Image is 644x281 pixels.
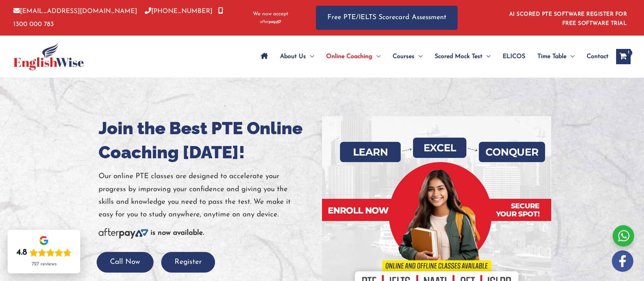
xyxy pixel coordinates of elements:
[414,43,422,70] span: Menu Toggle
[509,11,627,26] a: AI SCORED PTE SOFTWARE REGISTER FOR FREE SOFTWARE TRIAL
[326,43,372,70] span: Online Coaching
[255,43,608,70] nav: Site Navigation: Main Menu
[161,252,215,273] button: Register
[505,5,631,30] aside: Header Widget 1
[97,252,154,273] button: Call Now
[497,43,531,70] a: ELICOS
[531,43,581,70] a: Time TableMenu Toggle
[280,43,306,70] span: About Us
[13,43,84,70] img: cropped-ew-logo
[13,8,137,15] a: [EMAIL_ADDRESS][DOMAIN_NAME]
[32,261,57,267] div: 727 reviews
[320,43,387,70] a: Online CoachingMenu Toggle
[393,43,414,70] span: Courses
[587,43,608,70] span: Contact
[566,43,574,70] span: Menu Toggle
[537,43,566,70] span: Time Table
[16,247,71,258] div: Rating: 4.8 out of 5
[616,49,631,64] a: View Shopping Cart, 1 items
[99,170,316,221] p: Our online PTE classes are designed to accelerate your progress by improving your confidence and ...
[612,250,633,272] img: white-facebook.png
[306,43,314,70] span: Menu Toggle
[97,258,154,266] a: Call Now
[503,43,525,70] span: ELICOS
[99,116,316,164] h1: Join the Best PTE Online Coaching [DATE]!
[16,247,27,258] div: 4.8
[482,43,490,70] span: Menu Toggle
[13,8,223,27] a: 1300 000 783
[581,43,608,70] a: Contact
[435,43,482,70] span: Scored Mock Test
[372,43,380,70] span: Menu Toggle
[99,228,148,239] img: Afterpay-Logo
[145,8,212,15] a: [PHONE_NUMBER]
[316,6,458,30] a: Free PTE/IELTS Scorecard Assessment
[429,43,497,70] a: Scored Mock TestMenu Toggle
[253,10,288,18] span: We now accept
[260,20,281,24] img: Afterpay-Logo
[387,43,429,70] a: CoursesMenu Toggle
[161,258,215,266] a: Register
[150,229,204,237] b: is now available.
[274,43,320,70] a: About UsMenu Toggle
